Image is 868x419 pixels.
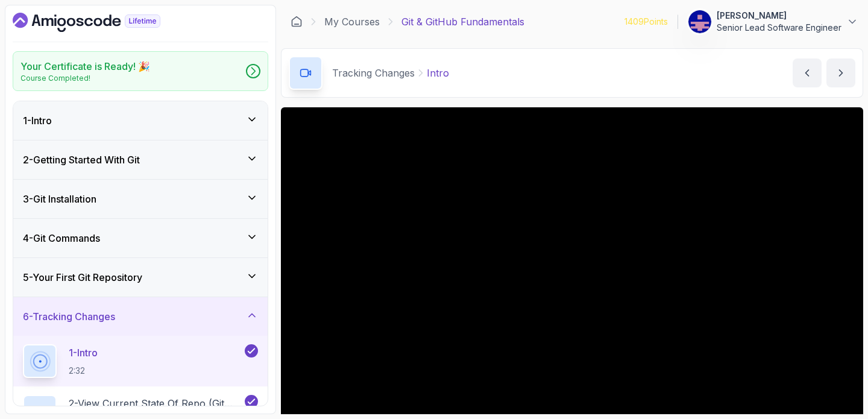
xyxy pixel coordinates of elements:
[324,14,380,29] a: My Courses
[13,101,268,140] button: 1-Intro
[13,219,268,257] button: 4-Git Commands
[427,66,449,80] p: Intro
[826,58,855,87] button: next content
[13,140,268,179] button: 2-Getting Started With Git
[23,270,142,285] h3: 5 - Your First Git Repository
[23,153,140,167] h3: 2 - Getting Started With Git
[23,113,52,128] h3: 1 - Intro
[624,16,668,28] p: 1409 Points
[688,10,858,34] button: user profile image[PERSON_NAME]Senior Lead Software Engineer
[332,66,415,80] p: Tracking Changes
[13,180,268,218] button: 3-Git Installation
[13,258,268,297] button: 5-Your First Git Repository
[291,16,303,28] a: Dashboard
[69,345,98,360] p: 1 - Intro
[13,51,268,91] a: Your Certificate is Ready! 🎉Course Completed!
[20,74,150,83] p: Course Completed!
[23,344,258,378] button: 1-Intro2:32
[717,10,841,22] p: [PERSON_NAME]
[23,309,115,324] h3: 6 - Tracking Changes
[13,297,268,336] button: 6-Tracking Changes
[717,22,841,34] p: Senior Lead Software Engineer
[69,365,98,377] p: 2:32
[688,10,711,33] img: user profile image
[401,14,524,29] p: Git & GitHub Fundamentals
[23,192,96,206] h3: 3 - Git Installation
[69,396,242,411] p: 2 - View Current State Of Repo (Git Status)
[13,13,188,32] a: Dashboard
[793,58,822,87] button: previous content
[23,231,100,245] h3: 4 - Git Commands
[20,59,150,74] h2: Your Certificate is Ready! 🎉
